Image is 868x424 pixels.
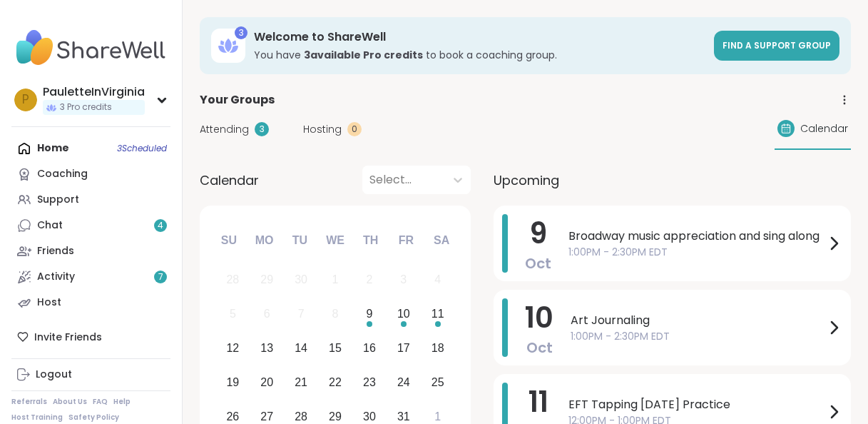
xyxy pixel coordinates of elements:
[158,220,163,232] span: 4
[354,367,385,398] div: Choose Thursday, October 23rd, 2025
[230,304,236,323] div: 5
[36,368,72,382] div: Logout
[347,122,362,136] div: 0
[11,187,170,213] a: Support
[252,333,282,364] div: Choose Monday, October 13th, 2025
[235,26,247,39] div: 3
[37,218,63,233] div: Chat
[400,270,407,289] div: 3
[714,31,839,61] a: Find a support group
[252,367,282,398] div: Choose Monday, October 20th, 2025
[252,265,282,296] div: Not available Monday, September 29th, 2025
[388,367,419,398] div: Choose Friday, October 24th, 2025
[37,193,79,207] div: Support
[388,299,419,330] div: Choose Friday, October 10th, 2025
[248,225,280,256] div: Mo
[568,245,825,260] span: 1:00PM - 2:30PM EDT
[354,333,385,364] div: Choose Thursday, October 16th, 2025
[303,122,342,137] span: Hosting
[60,101,112,113] span: 3 Pro credits
[37,296,61,310] div: Host
[295,270,307,289] div: 30
[260,373,273,392] div: 20
[571,312,825,329] span: Art Journaling
[158,271,163,283] span: 7
[397,373,410,392] div: 24
[304,48,423,62] b: 3 available Pro credit s
[432,304,444,323] div: 11
[213,225,245,256] div: Su
[422,333,453,364] div: Choose Saturday, October 18th, 2025
[254,48,705,62] h3: You have to book a coaching group.
[723,39,831,51] span: Find a support group
[320,265,351,296] div: Not available Wednesday, October 1st, 2025
[388,333,419,364] div: Choose Friday, October 17th, 2025
[332,304,339,323] div: 8
[298,304,305,323] div: 7
[260,270,273,289] div: 29
[422,367,453,398] div: Choose Saturday, October 25th, 2025
[320,367,351,398] div: Choose Wednesday, October 22nd, 2025
[218,299,248,330] div: Not available Sunday, October 5th, 2025
[37,167,88,181] div: Coaching
[226,338,239,358] div: 12
[320,225,351,256] div: We
[11,23,170,73] img: ShareWell Nav Logo
[568,228,825,245] span: Broadway music appreciation and sing along
[37,270,75,284] div: Activity
[200,171,259,190] span: Calendar
[426,225,457,256] div: Sa
[11,213,170,238] a: Chat4
[226,373,239,392] div: 19
[432,338,444,358] div: 18
[388,265,419,296] div: Not available Friday, October 3rd, 2025
[295,338,307,358] div: 14
[11,290,170,316] a: Host
[218,265,248,296] div: Not available Sunday, September 28th, 2025
[332,270,339,289] div: 1
[218,367,248,398] div: Choose Sunday, October 19th, 2025
[422,265,453,296] div: Not available Saturday, October 4th, 2025
[529,213,547,253] span: 9
[363,338,376,358] div: 16
[320,333,351,364] div: Choose Wednesday, October 15th, 2025
[390,225,422,256] div: Fr
[11,397,47,407] a: Referrals
[529,382,548,422] span: 11
[200,91,275,108] span: Your Groups
[43,84,145,100] div: PauletteInVirginia
[11,161,170,187] a: Coaching
[286,265,317,296] div: Not available Tuesday, September 30th, 2025
[218,333,248,364] div: Choose Sunday, October 12th, 2025
[422,299,453,330] div: Choose Saturday, October 11th, 2025
[252,299,282,330] div: Not available Monday, October 6th, 2025
[320,299,351,330] div: Not available Wednesday, October 8th, 2025
[286,299,317,330] div: Not available Tuesday, October 7th, 2025
[93,397,108,407] a: FAQ
[255,122,269,136] div: 3
[571,329,825,344] span: 1:00PM - 2:30PM EDT
[397,304,410,323] div: 10
[366,304,372,323] div: 9
[366,270,372,289] div: 2
[113,397,131,407] a: Help
[11,324,170,350] div: Invite Friends
[254,29,705,45] h3: Welcome to ShareWell
[68,413,119,423] a: Safety Policy
[37,244,74,258] div: Friends
[53,397,87,407] a: About Us
[363,373,376,392] div: 23
[286,367,317,398] div: Choose Tuesday, October 21st, 2025
[494,171,559,190] span: Upcoming
[11,413,63,423] a: Host Training
[226,270,239,289] div: 28
[397,338,410,358] div: 17
[354,299,385,330] div: Choose Thursday, October 9th, 2025
[568,396,825,413] span: EFT Tapping [DATE] Practice
[260,338,273,358] div: 13
[295,373,307,392] div: 21
[329,338,342,358] div: 15
[355,225,387,256] div: Th
[264,304,270,323] div: 6
[800,121,848,136] span: Calendar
